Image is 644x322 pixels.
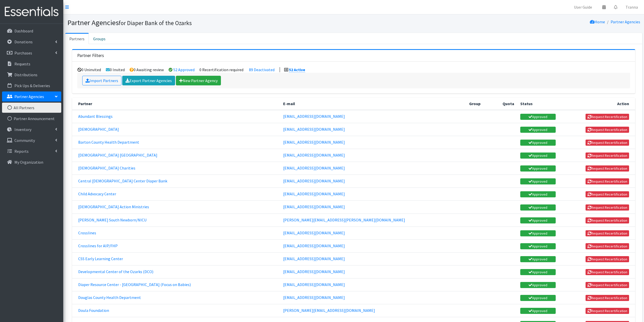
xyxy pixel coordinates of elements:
[559,98,635,110] th: Action
[78,114,113,119] a: Abundant Blessings
[2,146,61,156] a: Reports
[2,124,61,135] a: Inventory
[520,230,556,236] a: Approved
[2,26,61,36] a: Dashboard
[14,50,32,55] p: Purchases
[78,282,191,287] a: Diaper Resource Center - [GEOGRAPHIC_DATA] (Focus on Babies)
[520,256,556,262] a: Approved
[283,295,345,300] a: [EMAIL_ADDRESS][DOMAIN_NAME]
[2,157,61,167] a: My Organization
[78,153,157,158] a: [DEMOGRAPHIC_DATA] [GEOGRAPHIC_DATA]
[249,67,275,72] a: 89 Deactivated
[570,2,596,12] a: User Guide
[78,204,149,209] a: [DEMOGRAPHIC_DATA] Action Ministries
[2,135,61,145] a: Community
[586,217,629,223] button: Request Recertification
[78,243,118,248] a: Crosslines for AIP/FHP
[122,76,175,85] a: Export Partner Agencies
[586,269,629,275] button: Request Recertification
[77,53,104,58] h3: Partner Filters
[14,61,30,66] p: Requests
[520,165,556,172] a: Approved
[78,308,109,313] a: Doula Foundation
[65,33,89,44] a: Partners
[2,59,61,69] a: Requests
[2,81,61,91] a: Pick Ups & Deliveries
[520,204,556,211] a: Approved
[280,98,466,110] th: E-mail
[283,204,345,209] a: [EMAIL_ADDRESS][DOMAIN_NAME]
[621,2,642,12] a: Tranna
[176,76,221,85] a: New Partner Agency
[520,153,556,159] a: Approved
[14,83,50,88] p: Pick Ups & Deliveries
[520,282,556,288] a: Approved
[78,230,96,235] a: Crosslines
[14,39,33,44] p: Donations
[466,98,491,110] th: Group
[78,127,119,132] a: [DEMOGRAPHIC_DATA]
[520,178,556,184] a: Approved
[586,282,629,288] button: Request Recertification
[14,160,43,165] p: My Organization
[586,308,629,314] button: Request Recertification
[72,98,280,110] th: Partner
[2,91,61,102] a: Partner Agencies
[283,308,375,313] a: [PERSON_NAME][EMAIL_ADDRESS][DOMAIN_NAME]
[520,243,556,249] a: Approved
[517,98,559,110] th: Status
[283,165,345,171] a: [EMAIL_ADDRESS][DOMAIN_NAME]
[492,98,517,110] th: Quota
[586,165,629,172] button: Request Recertification
[14,127,31,132] p: Inventory
[586,230,629,236] button: Request Recertification
[590,19,605,24] a: Home
[2,3,61,20] img: HumanEssentials
[283,153,345,158] a: [EMAIL_ADDRESS][DOMAIN_NAME]
[283,178,345,183] a: [EMAIL_ADDRESS][DOMAIN_NAME]
[78,178,167,183] a: Central [DEMOGRAPHIC_DATA] Center Diaper Bank
[520,127,556,133] a: Approved
[78,295,141,300] a: Douglas County Health Department
[520,217,556,223] a: Approved
[611,19,640,24] a: Partner Agencies
[283,230,345,235] a: [EMAIL_ADDRESS][DOMAIN_NAME]
[2,37,61,47] a: Donations
[586,127,629,133] button: Request Recertification
[586,140,629,146] button: Request Recertification
[283,127,345,132] a: [EMAIL_ADDRESS][DOMAIN_NAME]
[283,256,345,261] a: [EMAIL_ADDRESS][DOMAIN_NAME]
[78,165,135,171] a: [DEMOGRAPHIC_DATA] Charities
[283,114,345,119] a: [EMAIL_ADDRESS][DOMAIN_NAME]
[283,243,345,248] a: [EMAIL_ADDRESS][DOMAIN_NAME]
[78,191,116,196] a: Child Advocacy Center
[14,72,37,77] p: Distributions
[77,67,101,72] li: 0 Uninvited
[283,217,405,222] a: [PERSON_NAME][EMAIL_ADDRESS][PERSON_NAME][DOMAIN_NAME]
[78,269,153,274] a: Developmental Center of the Ozarks (DCO)
[520,308,556,314] a: Approved
[14,94,44,99] p: Partner Agencies
[14,138,35,143] p: Community
[199,67,243,72] li: 0 Recertification required
[520,269,556,275] a: Approved
[283,140,345,145] a: [EMAIL_ADDRESS][DOMAIN_NAME]
[67,18,352,27] h1: Partner Agencies
[2,70,61,80] a: Distributions
[586,295,629,301] button: Request Recertification
[2,103,61,113] a: All Partners
[586,114,629,120] button: Request Recertification
[520,140,556,146] a: Approved
[283,282,345,287] a: [EMAIL_ADDRESS][DOMAIN_NAME]
[14,149,29,154] p: Reports
[130,67,164,72] li: 0 Awaiting review
[78,217,147,222] a: [PERSON_NAME] South Newborn/NICU
[586,153,629,159] button: Request Recertification
[283,269,345,274] a: [EMAIL_ADDRESS][DOMAIN_NAME]
[586,178,629,184] button: Request Recertification
[14,28,33,33] p: Dashboard
[283,191,345,196] a: [EMAIL_ADDRESS][DOMAIN_NAME]
[586,204,629,211] button: Request Recertification
[2,113,61,124] a: Partner Announcement
[586,243,629,249] button: Request Recertification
